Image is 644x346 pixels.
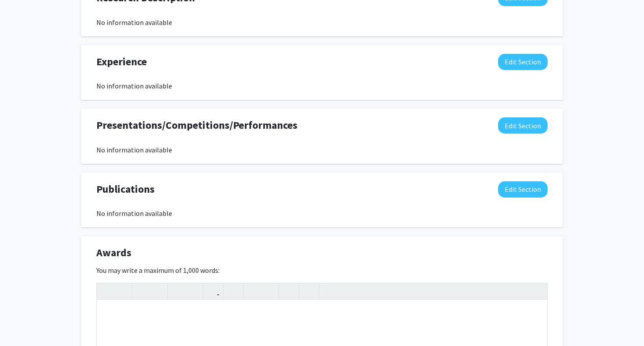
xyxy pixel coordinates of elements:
[301,283,317,299] button: Insert horizontal rule
[114,283,130,299] button: Redo (Ctrl + Y)
[498,181,548,198] button: Edit Publications
[96,265,219,275] label: You may write a maximum of 1,000 words:
[7,307,37,339] iframe: Chat
[150,283,165,299] button: Emphasis (Ctrl + I)
[96,145,548,155] div: No information available
[96,245,131,261] span: Awards
[96,81,548,91] div: No information available
[96,117,297,133] span: Presentations/Competitions/Performances
[498,117,548,134] button: Edit Presentations/Competitions/Performances
[498,54,548,70] button: Edit Experience
[246,283,261,299] button: Unordered list
[281,283,297,299] button: Remove format
[530,283,545,299] button: Fullscreen
[261,283,276,299] button: Ordered list
[99,283,114,299] button: Undo (Ctrl + Z)
[96,54,147,70] span: Experience
[96,181,155,197] span: Publications
[170,283,185,299] button: Superscript
[96,208,548,219] div: No information available
[205,283,221,299] button: Link
[134,283,150,299] button: Strong (Ctrl + B)
[96,17,548,28] div: No information available
[226,283,241,299] button: Insert Image
[185,283,201,299] button: Subscript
